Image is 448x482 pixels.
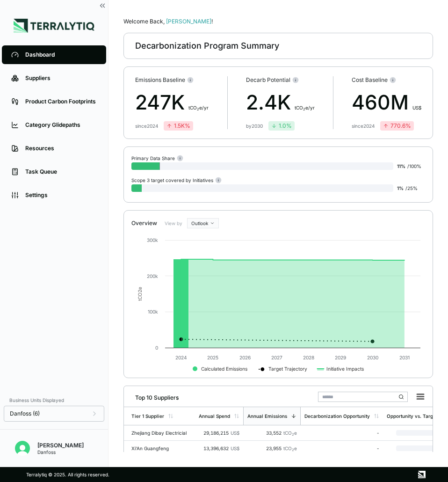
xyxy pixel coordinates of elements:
span: t CO e/yr [188,105,209,110]
button: Open user button [11,437,34,460]
div: 23,955 [247,445,297,451]
button: Outlook [187,218,219,228]
div: 1.5K % [166,122,190,130]
text: 2028 [303,355,314,360]
div: Welcome Back, [123,18,433,25]
div: since 2024 [135,123,158,129]
span: US$ [231,445,239,451]
text: 0 [155,345,158,351]
div: since 2024 [352,123,375,129]
sub: 2 [197,107,199,111]
div: - [304,445,379,451]
span: 11 % [397,163,405,169]
div: by 2030 [246,123,263,129]
div: [PERSON_NAME] [37,442,84,449]
text: 2026 [239,355,251,360]
div: 770.6 % [383,122,411,130]
span: US$ [412,105,421,110]
span: tCO e [283,430,297,436]
div: Task Queue [25,168,97,175]
div: Zhejiang Dibay Electricial [131,430,191,436]
div: Scope 3 target covered by Initiatives [131,176,222,183]
div: Primary Data Share [131,154,183,161]
div: Dashboard [25,51,97,58]
label: View by [165,220,183,226]
div: Opportunity vs. Target [387,413,437,419]
div: Resources [25,145,97,152]
div: Decarbonization Opportunity [304,413,370,419]
div: 1.0 % [271,122,292,130]
span: t CO e/yr [295,105,315,110]
div: Overview [131,219,157,227]
span: 1 % [397,185,404,191]
text: Target Trajectory [268,366,307,372]
span: US$ [231,430,239,436]
text: Calculated Emissions [201,366,247,372]
span: Outlook [191,220,208,226]
div: Danfoss [37,449,84,455]
div: Emissions Baseline [135,76,209,84]
span: [PERSON_NAME] [166,18,213,25]
div: - [304,430,379,436]
tspan: 2 [137,290,143,292]
div: Category Glidepaths [25,121,97,129]
div: Annual Spend [199,413,230,419]
text: 100k [148,309,158,314]
div: 2.4K [246,88,315,117]
div: Xi'An Guangfeng [131,445,191,451]
div: Decarb Potential [246,76,315,84]
text: 2030 [367,355,378,360]
div: 29,186,215 [199,430,239,436]
span: / 100 % [407,163,421,169]
div: Top 10 Suppliers [128,390,179,402]
div: Decarbonization Program Summary [135,40,279,51]
div: 13,396,632 [199,445,239,451]
div: Annual Emissions [247,413,287,419]
div: Product Carbon Footprints [25,98,97,105]
text: 2024 [175,355,187,360]
text: Initiative Impacts [326,366,364,372]
span: / 25 % [405,185,418,191]
text: 2025 [207,355,218,360]
sub: 2 [292,432,294,437]
sub: 2 [303,107,305,111]
div: 247K [135,88,209,117]
text: 2027 [271,355,282,360]
span: Danfoss (6) [10,410,40,417]
div: 33,552 [247,430,297,436]
img: Cornelia Jonsson [15,441,30,456]
div: Settings [25,191,97,199]
div: Business Units Displayed [4,394,104,406]
text: 2031 [399,355,410,360]
img: Logo [14,19,94,33]
div: 460M [352,88,421,117]
sub: 2 [292,448,294,452]
div: Suppliers [25,74,97,82]
span: ! [211,18,213,25]
span: tCO e [283,445,297,451]
div: Cost Baseline [352,76,421,84]
text: 200k [147,273,158,279]
text: tCO e [137,287,143,301]
div: Tier 1 Supplier [131,413,164,419]
text: 2029 [335,355,346,360]
text: 300k [147,237,158,243]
